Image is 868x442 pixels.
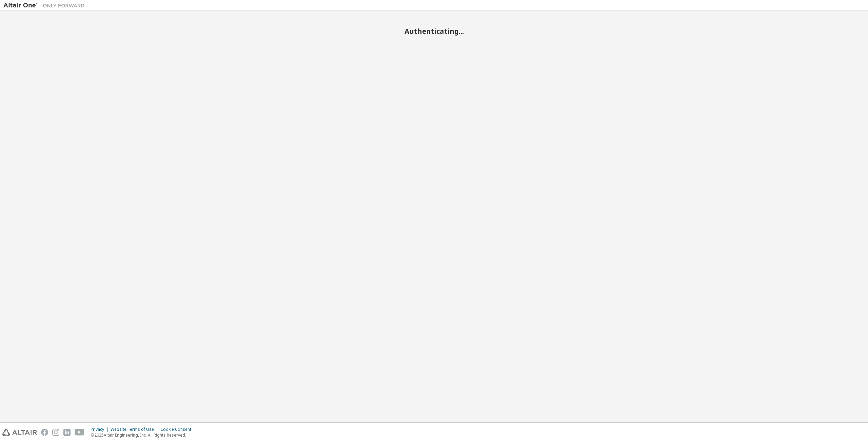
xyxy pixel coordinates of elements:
img: altair_logo.svg [2,429,37,436]
img: Altair One [3,2,88,9]
img: facebook.svg [41,429,48,436]
div: Cookie Consent [160,427,195,432]
p: © 2025 Altair Engineering, Inc. All Rights Reserved. [91,432,195,438]
img: youtube.svg [75,429,84,436]
div: Website Terms of Use [111,427,160,432]
h2: Authenticating... [3,27,865,36]
img: instagram.svg [52,429,59,436]
img: linkedin.svg [63,429,71,436]
div: Privacy [91,427,111,432]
